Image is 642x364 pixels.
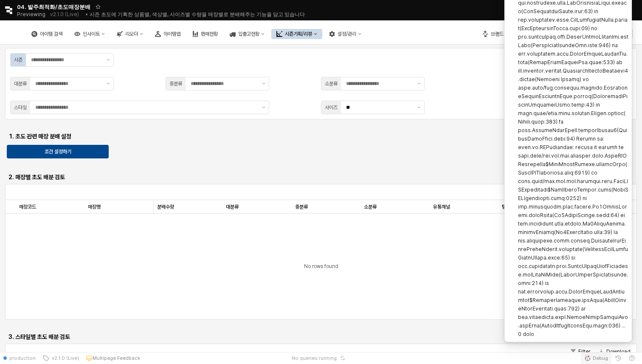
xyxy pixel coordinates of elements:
button: Releases and History [45,8,84,20]
div: 스타일 [14,103,27,112]
span: • [85,11,88,17]
span: 시즌 초도에 기획한 상품별, 색상별, 사이즈별 수량을 매장별로 분배해주는 기능을 담고 있습니다 [90,11,305,17]
button: v2.1.0 (Live) [39,352,82,364]
button: 브랜드 전환 [477,29,524,39]
button: 설정/관리 [324,29,366,39]
button: Debug [581,352,611,364]
div: Previewing v2.1.0 (Live) [17,8,84,20]
button: 아이템 검색 [26,29,68,39]
button: Reset app state [338,356,347,361]
div: 중분류 [169,79,182,88]
button: History [611,352,625,364]
div: 사이즈 [325,103,338,112]
button: Help [625,352,639,364]
span: Debug [593,355,608,361]
button: 제안 사항 표시 [103,54,113,66]
span: 유통채널 [433,203,450,210]
div: 아이템맵 [163,31,180,37]
div: 아이템 검색 [40,31,62,37]
div: No rows found [6,214,636,319]
div: 리오더 [125,31,138,37]
div: 인사이트 [83,31,100,37]
div: 소분류 [325,79,338,88]
div: 판매현황 [201,31,218,37]
h6: 3. 스타일별 초도 배분 검토 [8,333,160,341]
p: 조건 설정하기 [45,148,71,155]
button: 리오더 [112,29,148,39]
span: No queries running [292,355,337,361]
div: 대분류 [14,79,27,88]
span: 중분류 [295,203,308,210]
span: Previewing [17,10,45,19]
span: 04. 발주최적화/초도매장분배 [17,3,90,11]
span: production [9,355,36,361]
button: 제안 사항 표시 [414,101,424,114]
div: 시즌기획/리뷰 [285,31,312,37]
span: 소분류 [364,203,377,210]
span: 매장명 [88,203,101,210]
button: 판매현황 [187,29,223,39]
span: 팀명 [502,203,510,210]
span: 매장코드 [19,203,36,210]
span: v2.1.0 (Live) [49,355,79,361]
button: Download [595,347,634,357]
button: 제안 사항 표시 [103,77,113,90]
button: 조건 설정하기 [7,145,109,158]
span: 대분류 [226,203,239,210]
h6: 1. 초도 관련 매장 분배 설정 [8,133,160,140]
button: Multipage Feedback [82,352,144,364]
h6: 2. 매장별 초도 배분 검토 [8,173,160,181]
button: Filter [567,347,594,357]
span: 분배수량 [157,203,174,210]
button: 제안 사항 표시 [259,77,269,90]
p: v2.1.0 (Live) [50,11,79,18]
div: 입출고현황 [238,31,259,37]
button: 인사이트 [69,29,110,39]
div: 브랜드 전환 [491,31,513,37]
button: 제안 사항 표시 [414,77,424,90]
div: 시즌 [14,56,23,64]
div: 설정/관리 [338,31,356,37]
button: 제안 사항 표시 [259,101,269,114]
p: Multipage Feedback [93,355,140,361]
button: 시즌기획/리뷰 [271,29,322,39]
button: Add app to favorites [94,3,102,11]
button: 아이템맵 [150,29,186,39]
button: 입출고현황 [225,29,270,39]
